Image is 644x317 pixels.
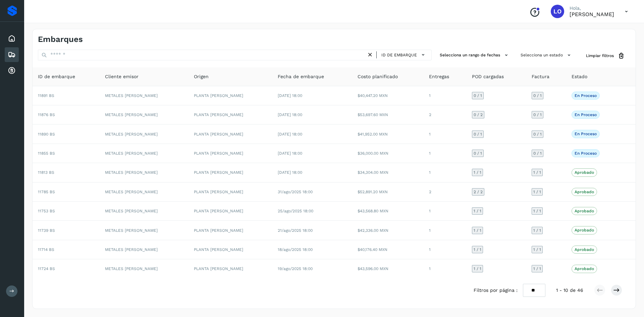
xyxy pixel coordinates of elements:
span: 0 / 1 [474,132,482,136]
td: METALES [PERSON_NAME] [100,124,188,144]
span: 0 / 1 [474,94,482,98]
span: 19/ago/2025 18:00 [278,266,313,271]
span: ID de embarque [38,73,75,80]
span: 0 / 1 [533,94,542,98]
span: [DATE] 18:00 [278,170,302,175]
td: PLANTA [PERSON_NAME] [189,182,272,202]
span: 1 / 1 [474,209,481,213]
td: $40,176.40 MXN [352,240,424,259]
p: En proceso [575,131,597,136]
td: METALES [PERSON_NAME] [100,144,188,163]
td: 1 [424,240,467,259]
span: 11876 BS [38,112,55,117]
td: PLANTA [PERSON_NAME] [189,86,272,105]
td: 1 [424,163,467,182]
button: Selecciona un estado [518,50,575,61]
p: LEONILA ORTEGA PIÑA [570,11,614,17]
td: $43,596.00 MXN [352,259,424,278]
button: ID de embarque [379,50,429,60]
td: 2 [424,182,467,202]
td: METALES [PERSON_NAME] [100,259,188,278]
span: 1 - 10 de 46 [556,287,583,294]
td: 1 [424,144,467,163]
td: $53,697.60 MXN [352,105,424,124]
div: Cuentas por cobrar [5,63,19,78]
td: $52,891.20 MXN [352,182,424,202]
p: Aprobado [575,247,594,252]
span: 1 / 1 [474,228,481,232]
span: POD cargadas [472,73,504,80]
td: PLANTA [PERSON_NAME] [189,163,272,182]
span: 1 / 1 [474,170,481,174]
td: PLANTA [PERSON_NAME] [189,221,272,240]
td: PLANTA [PERSON_NAME] [189,124,272,144]
span: 11714 BS [38,247,54,252]
td: 1 [424,124,467,144]
span: [DATE] 18:00 [278,132,302,137]
span: 11855 BS [38,151,55,156]
span: 11890 BS [38,132,55,137]
td: PLANTA [PERSON_NAME] [189,240,272,259]
span: Filtros por página : [474,287,518,294]
td: PLANTA [PERSON_NAME] [189,105,272,124]
span: Cliente emisor [105,73,139,80]
span: 18/ago/2025 18:00 [278,247,313,252]
span: 21/ago/2025 18:00 [278,228,313,233]
span: ID de embarque [381,52,417,58]
span: 11753 BS [38,209,55,213]
td: $41,952.00 MXN [352,124,424,144]
span: 0 / 1 [474,151,482,155]
td: $40,447.20 MXN [352,86,424,105]
span: 1 / 1 [533,209,541,213]
span: Entregas [429,73,449,80]
button: Selecciona un rango de fechas [437,50,513,61]
p: En proceso [575,151,597,156]
td: 2 [424,105,467,124]
td: 1 [424,259,467,278]
p: En proceso [575,93,597,98]
span: [DATE] 18:00 [278,112,302,117]
span: Origen [194,73,209,80]
p: Aprobado [575,190,594,194]
td: PLANTA [PERSON_NAME] [189,259,272,278]
span: 0 / 1 [533,151,542,155]
span: 1 / 1 [533,267,541,271]
span: 2 / 2 [474,190,483,194]
span: Fecha de embarque [278,73,324,80]
p: Aprobado [575,209,594,213]
span: 11724 BS [38,266,55,271]
span: Limpiar filtros [586,53,614,59]
p: Aprobado [575,266,594,271]
div: Inicio [5,31,19,46]
td: METALES [PERSON_NAME] [100,182,188,202]
span: 25/ago/2025 18:00 [278,209,313,213]
span: Estado [572,73,587,80]
div: Embarques [5,47,19,62]
h4: Embarques [38,35,83,44]
td: $42,336.00 MXN [352,221,424,240]
td: METALES [PERSON_NAME] [100,240,188,259]
span: [DATE] 18:00 [278,93,302,98]
span: 0 / 1 [533,113,542,117]
p: Aprobado [575,170,594,175]
span: 1 / 1 [474,248,481,252]
span: 0 / 2 [474,113,483,117]
span: 1 / 1 [474,267,481,271]
span: 1 / 1 [533,170,541,174]
td: METALES [PERSON_NAME] [100,202,188,221]
span: 0 / 1 [533,132,542,136]
span: 1 / 1 [533,248,541,252]
span: 1 / 1 [533,190,541,194]
span: 11891 BS [38,93,54,98]
td: METALES [PERSON_NAME] [100,105,188,124]
p: En proceso [575,112,597,117]
td: METALES [PERSON_NAME] [100,163,188,182]
span: [DATE] 18:00 [278,151,302,156]
span: 11739 BS [38,228,55,233]
span: Factura [532,73,549,80]
button: Limpiar filtros [581,50,630,62]
td: METALES [PERSON_NAME] [100,221,188,240]
p: Aprobado [575,228,594,232]
td: PLANTA [PERSON_NAME] [189,144,272,163]
td: 1 [424,86,467,105]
